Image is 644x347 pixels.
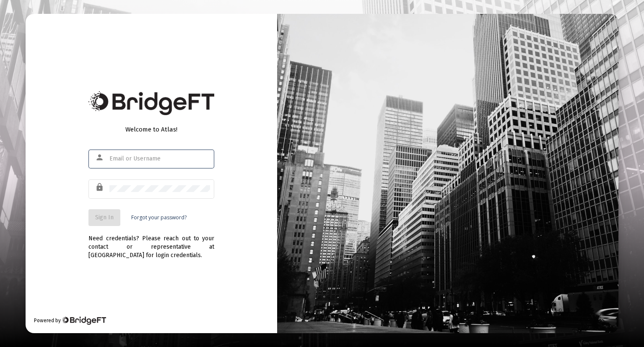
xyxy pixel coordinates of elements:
div: Powered by [34,316,106,325]
div: Welcome to Atlas! [88,125,214,134]
a: Forgot your password? [131,213,187,222]
div: Need credentials? Please reach out to your contact or representative at [GEOGRAPHIC_DATA] for log... [88,226,214,260]
img: Bridge Financial Technology Logo [62,316,106,325]
input: Email or Username [109,155,210,162]
mat-icon: lock [95,182,105,192]
button: Sign In [88,209,120,226]
span: Sign In [95,214,114,221]
mat-icon: person [95,152,105,163]
img: Bridge Financial Technology Logo [88,91,214,115]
